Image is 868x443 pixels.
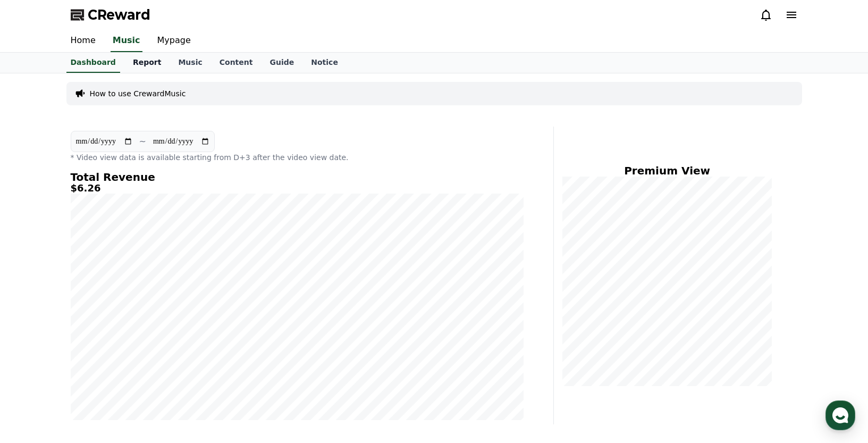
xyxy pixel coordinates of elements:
span: Messages [88,354,120,362]
a: Report [124,53,170,73]
span: Home [27,353,46,362]
a: Music [111,30,142,52]
h5: $6.26 [71,183,524,194]
a: Music [170,53,210,73]
a: CReward [71,6,150,23]
p: ~ [139,135,146,148]
h4: Premium View [562,165,772,177]
a: Home [62,30,104,52]
a: Dashboard [66,53,120,73]
a: Notice [302,53,347,73]
a: Settings [137,337,204,364]
span: Settings [157,353,183,362]
h4: Total Revenue [71,171,524,183]
a: Content [211,53,262,73]
a: Home [3,337,70,364]
a: Guide [261,53,302,73]
a: Mypage [149,30,199,52]
a: Messages [70,337,137,364]
span: CReward [88,6,150,23]
a: How to use CrewardMusic [90,88,186,99]
p: * Video view data is available starting from D+3 after the video view date. [71,152,524,163]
